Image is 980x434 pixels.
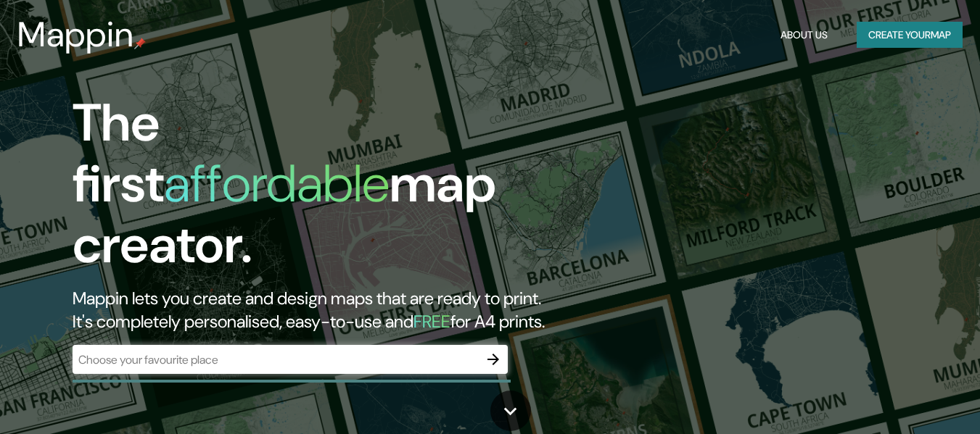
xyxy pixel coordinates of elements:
h1: The first map creator. [73,93,563,287]
img: mappin-pin [134,38,146,49]
input: Choose your favourite place [73,351,479,368]
h3: Mappin [17,14,134,55]
h1: affordable [164,150,390,217]
button: About Us [775,22,833,49]
h2: Mappin lets you create and design maps that are ready to print. It's completely personalised, eas... [73,287,563,333]
h5: FREE [413,310,450,333]
button: Create yourmap [857,22,963,49]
